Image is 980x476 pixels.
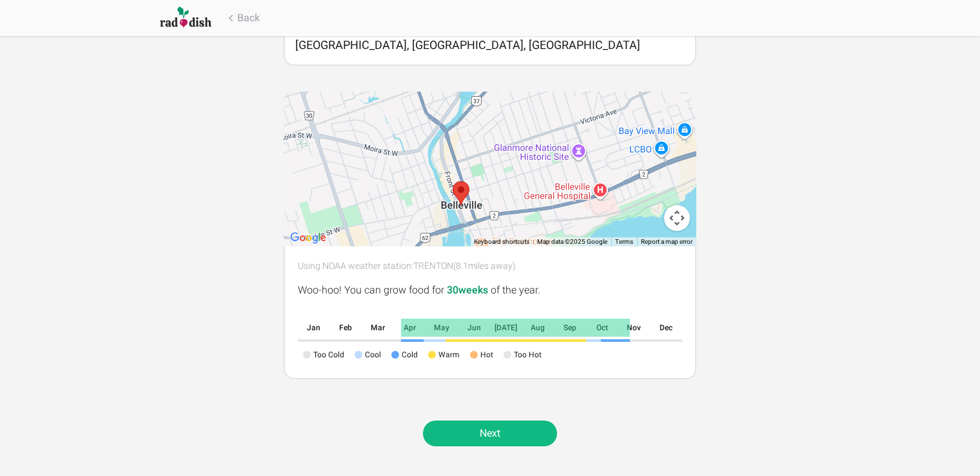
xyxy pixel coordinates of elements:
[470,350,493,360] div: Hot
[423,421,557,446] a: Next
[298,283,682,298] div: Woo-hoo! You can grow food for of the year.
[391,350,418,360] div: Cold
[615,238,633,245] a: Terms (opens in new tab)
[428,350,460,360] div: Warm
[160,6,211,30] img: Raddish company logo
[284,25,696,66] input: Enter your location or the nearest town
[287,230,329,246] img: Google
[474,237,529,246] button: Keyboard shortcuts
[504,350,542,360] div: Too Hot
[537,238,607,245] span: Map data ©2025 Google
[298,259,682,272] div: Using NOAA weather station: TRENTON ( 8.1 miles away)
[447,284,488,296] span: 30 weeks
[664,205,690,231] button: Map camera controls
[287,230,329,246] a: Open this area in Google Maps (opens a new window)
[224,10,260,26] button: Back
[355,350,381,360] div: Cool
[641,238,692,245] a: Report a map error
[303,350,344,360] div: Too Cold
